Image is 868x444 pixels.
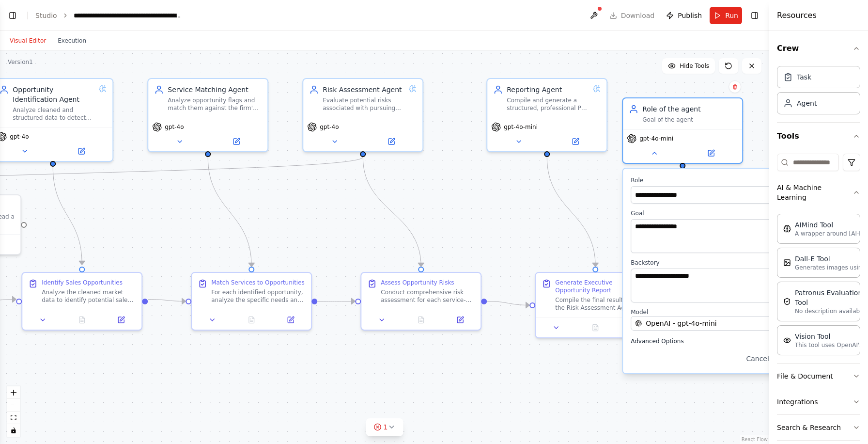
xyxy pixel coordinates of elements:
button: 1 [366,418,403,436]
button: zoom in [7,386,20,399]
button: Run [710,7,742,24]
button: Integrations [777,389,860,414]
label: Role [631,176,807,184]
button: Advanced Options [631,336,807,346]
button: Open in side panel [444,314,477,326]
button: Open in side panel [54,145,108,157]
span: gpt-4o [165,123,184,131]
span: OpenAI - gpt-4o-mini [646,318,716,328]
div: Version 1 [8,58,33,66]
button: No output available [575,322,616,333]
button: zoom out [7,399,20,412]
button: Show left sidebar [6,9,19,22]
button: Open in side panel [548,136,603,147]
div: Crew [777,62,860,122]
button: Delete node [728,80,741,93]
div: Risk Assessment Agent [323,85,405,95]
button: No output available [62,314,103,326]
span: Advanced Options [631,337,683,345]
button: Visual Editor [4,35,52,47]
button: Open in side panel [105,314,138,326]
div: Assess Opportunity RisksConduct comprehensive risk assessment for each service-matched opportunit... [360,272,481,331]
span: gpt-4o-mini [639,135,673,143]
g: Edge from 41d3f0fe-b038-47c8-95f7-7f3eb235b3d8 to b1e5afd6-0f9a-47d5-a533-d5c091fe124b [317,297,355,306]
div: For each identified opportunity, analyze the specific needs and match them against the firm's ser... [211,288,305,304]
div: React Flow controls [7,386,20,437]
div: Match Services to Opportunities [211,279,305,286]
div: Compile and generate a structured, professional PDF report that can be downloaded that is summari... [507,96,589,112]
h4: Resources [777,10,817,21]
div: Patronus Evaluation Tool [795,288,865,307]
div: Reporting AgentCompile and generate a structured, professional PDF report that can be downloaded ... [486,78,607,152]
g: Edge from 02a443a0-105f-446a-aa4c-5c681653ae62 to b1e5afd6-0f9a-47d5-a533-d5c091fe124b [358,157,426,267]
button: Open in side panel [364,136,418,147]
img: AIMindTool [783,225,791,233]
button: Execution [52,35,92,47]
button: Open in side panel [274,314,308,326]
div: Compile the final results from the Risk Assessment Agent, including each sales opportunity, match... [555,296,649,312]
label: Backstory [631,259,807,267]
button: OpenAI - gpt-4o-mini [631,316,807,331]
button: Open in side panel [209,136,263,147]
button: Hide Tools [662,58,715,74]
div: Risk Assessment AgentEvaluate potential risks associated with pursuing service match opportunitie... [302,78,423,152]
button: Cancel [740,352,775,365]
div: Analyze cleaned and structured data to detect indicators of potential sales opportunities for a C... [13,106,95,122]
span: Run [725,11,738,20]
span: gpt-4o-mini [504,123,538,131]
div: Service Matching Agent [168,85,262,95]
span: Hide Tools [680,62,709,70]
div: AI & Machine Learning [777,210,860,363]
button: fit view [7,412,20,424]
button: AI & Machine Learning [777,175,860,210]
div: Analyze opportunity flags and match them against the firm's service catalog, determining the most... [168,96,262,112]
div: Role of the agent [642,104,736,114]
div: Assess Opportunity Risks [381,279,454,286]
div: Agent [797,98,817,108]
span: 1 [384,422,388,432]
button: Tools [777,123,860,150]
div: Identify Sales OpportunitiesAnalyze the cleaned market data to identify potential sales opportuni... [21,272,142,331]
div: Conduct comprehensive risk assessment for each service-matched opportunity. Research and evaluate... [381,288,475,304]
button: toggle interactivity [7,424,20,437]
div: Opportunity Identification Agent [13,85,95,104]
g: Edge from 5f03e64b-d0da-4557-89b1-3b4789bff3c9 to 41d3f0fe-b038-47c8-95f7-7f3eb235b3d8 [148,295,186,306]
button: Search & Research [777,415,860,440]
div: Service Matching AgentAnalyze opportunity flags and match them against the firm's service catalog... [147,78,268,152]
g: Edge from b1e5afd6-0f9a-47d5-a533-d5c091fe124b to b55fc8b4-70aa-4770-87c0-567bf2789cc7 [487,297,529,310]
div: Goal of the agent [642,116,736,124]
img: VisionTool [783,336,791,344]
button: Crew [777,35,860,62]
span: gpt-4o [320,123,339,131]
span: gpt-4o [10,133,29,141]
div: Reporting Agent [507,85,589,95]
div: Identify Sales Opportunities [42,279,123,286]
div: Generate Executive Opportunity Report [555,279,649,294]
button: Open in side panel [683,147,738,159]
label: Goal [631,209,807,217]
a: React Flow attribution [742,437,768,442]
a: Studio [35,12,57,19]
div: Analyze the cleaned market data to identify potential sales opportunities for CPA and consulting ... [42,288,136,304]
g: Edge from 4a1c85c7-7c74-46b6-9782-07ba04ab3d48 to b55fc8b4-70aa-4770-87c0-567bf2789cc7 [542,157,600,267]
div: Match Services to OpportunitiesFor each identified opportunity, analyze the specific needs and ma... [191,272,312,331]
button: Publish [662,7,706,24]
img: DallETool [783,259,791,267]
label: Model [631,308,807,316]
button: No output available [401,314,442,326]
div: Generate Executive Opportunity ReportCompile the final results from the Risk Assessment Agent, in... [535,272,656,338]
p: No description available [795,307,865,315]
div: Task [797,72,811,82]
button: File & Document [777,364,860,389]
div: Evaluate potential risks associated with pursuing service match opportunities and assign by asses... [323,96,405,112]
g: Edge from 96e6ed5a-e1a1-493a-a219-e76a0da3aadf to 5f03e64b-d0da-4557-89b1-3b4789bff3c9 [48,167,87,265]
nav: breadcrumb [35,11,183,20]
button: No output available [231,314,272,326]
button: Open in side panel [618,322,651,333]
img: PatronusEvalTool [783,298,791,305]
g: Edge from 4760cd57-7dc9-49a5-9c3c-a0fa28fc16cb to 41d3f0fe-b038-47c8-95f7-7f3eb235b3d8 [203,157,256,267]
button: Hide right sidebar [748,9,761,22]
span: Publish [678,11,702,20]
